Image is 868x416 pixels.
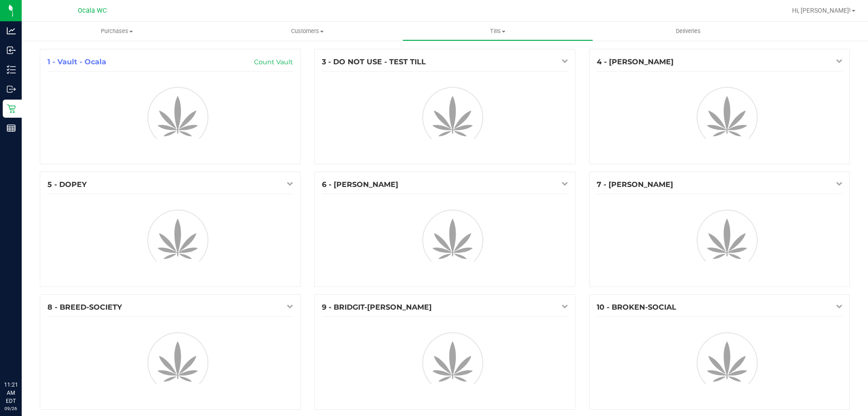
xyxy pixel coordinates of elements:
span: 3 - DO NOT USE - TEST TILL [322,57,426,66]
inline-svg: Reports [7,124,16,133]
a: Customers [212,22,402,41]
a: Tills [402,22,593,41]
a: Deliveries [593,22,783,41]
span: Deliveries [664,27,713,35]
p: 11:21 AM EDT [4,381,18,405]
span: 7 - [PERSON_NAME] [597,180,673,189]
inline-svg: Analytics [7,26,16,35]
span: 9 - BRIDGIT-[PERSON_NAME] [322,303,432,311]
p: 09/26 [4,405,18,412]
span: 8 - BREED-SOCIETY [47,303,122,311]
span: Hi, [PERSON_NAME]! [792,7,851,14]
inline-svg: Inventory [7,65,16,74]
span: 1 - Vault - Ocala [47,57,106,66]
inline-svg: Inbound [7,46,16,55]
span: Customers [212,27,402,35]
a: Count Vault [254,58,293,66]
span: Ocala WC [78,7,107,14]
span: 10 - BROKEN-SOCIAL [597,303,676,311]
inline-svg: Outbound [7,85,16,94]
span: 5 - DOPEY [47,180,87,189]
span: Tills [403,27,592,35]
span: 6 - [PERSON_NAME] [322,180,398,189]
span: Purchases [22,27,212,35]
inline-svg: Retail [7,104,16,113]
span: 4 - [PERSON_NAME] [597,57,674,66]
a: Purchases [22,22,212,41]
